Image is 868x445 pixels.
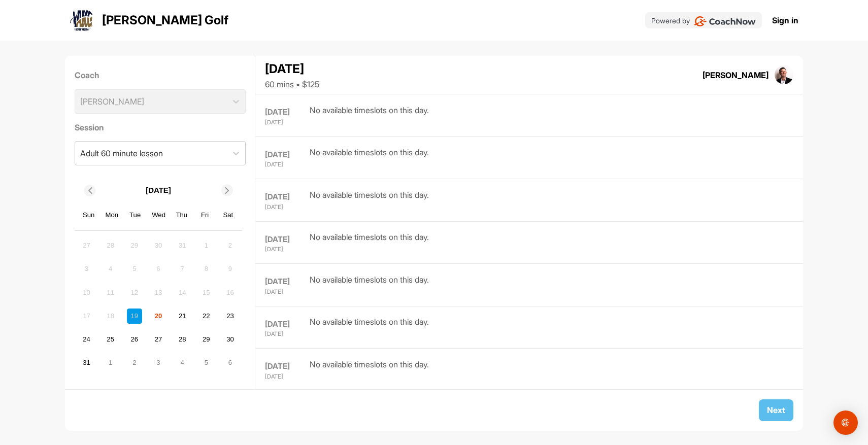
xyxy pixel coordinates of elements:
div: [DATE] [265,276,307,288]
div: Choose Wednesday, September 3rd, 2025 [151,355,166,370]
button: Next [759,399,793,421]
div: Not available Friday, August 8th, 2025 [198,261,214,277]
div: Not available Wednesday, August 6th, 2025 [151,261,166,277]
div: Thu [175,209,188,222]
a: Sign in [772,14,798,26]
div: Choose Sunday, August 31st, 2025 [79,355,94,370]
div: Not available Friday, August 1st, 2025 [198,238,214,253]
img: logo [70,8,94,32]
div: Choose Thursday, August 21st, 2025 [175,309,190,324]
div: No available timeslots on this day. [310,104,429,127]
div: Choose Friday, September 5th, 2025 [198,355,214,370]
div: 60 mins • $125 [265,78,319,90]
div: Sat [222,209,235,222]
div: Choose Thursday, August 28th, 2025 [175,332,190,347]
div: Choose Thursday, September 4th, 2025 [175,355,190,370]
div: [DATE] [265,372,307,381]
div: Not available Tuesday, August 12th, 2025 [127,285,142,300]
div: Wed [152,209,165,222]
div: Choose Saturday, August 23rd, 2025 [223,309,238,324]
div: [DATE] [265,319,307,330]
div: [DATE] [265,191,307,203]
p: Powered by [651,15,690,26]
div: No available timeslots on this day. [310,273,429,296]
div: Adult 60 minute lesson [80,147,163,159]
div: Tue [128,209,142,222]
div: Not available Tuesday, August 19th, 2025 [127,309,142,324]
div: [DATE] [265,245,307,254]
div: Not available Wednesday, August 13th, 2025 [151,285,166,300]
div: [DATE] [265,160,307,169]
div: No available timeslots on this day. [310,358,429,381]
div: Not available Monday, August 18th, 2025 [103,309,118,324]
div: Not available Thursday, July 31st, 2025 [175,238,190,253]
div: [DATE] [265,330,307,338]
img: square_33d1b9b665a970990590299d55b62fd8.jpg [775,65,794,85]
div: [DATE] [265,203,307,212]
div: Not available Sunday, August 3rd, 2025 [79,261,94,277]
label: Session [75,121,246,133]
div: Not available Monday, August 11th, 2025 [103,285,118,300]
div: Not available Saturday, August 16th, 2025 [223,285,238,300]
div: Choose Saturday, September 6th, 2025 [223,355,238,370]
div: Not available Saturday, August 9th, 2025 [223,261,238,277]
div: No available timeslots on this day. [310,316,429,338]
div: Choose Saturday, August 30th, 2025 [223,332,238,347]
div: Sun [82,209,95,222]
div: [PERSON_NAME] [703,69,769,81]
div: [DATE] [265,234,307,246]
div: [DATE] [265,107,307,118]
div: Choose Monday, September 1st, 2025 [103,355,118,370]
p: [DATE] [146,185,171,196]
img: CoachNow [694,16,756,26]
div: No available timeslots on this day. [310,231,429,254]
div: Choose Friday, August 22nd, 2025 [198,309,214,324]
label: Coach [75,69,246,81]
div: [DATE] [265,149,307,161]
div: Not available Sunday, July 27th, 2025 [79,238,94,253]
div: Not available Friday, August 15th, 2025 [198,285,214,300]
div: Not available Thursday, August 7th, 2025 [175,261,190,277]
div: Choose Monday, August 25th, 2025 [103,332,118,347]
div: Not available Saturday, August 2nd, 2025 [223,238,238,253]
div: Not available Thursday, August 14th, 2025 [175,285,190,300]
div: Fri [198,209,212,222]
div: month 2025-08 [78,236,239,371]
div: [DATE] [265,60,319,78]
div: [DATE] [265,118,307,127]
div: No available timeslots on this day. [310,189,429,212]
div: Open Intercom Messenger [833,410,858,435]
div: Not available Wednesday, July 30th, 2025 [151,238,166,253]
div: Not available Sunday, August 10th, 2025 [79,285,94,300]
div: Choose Tuesday, August 26th, 2025 [127,332,142,347]
div: No available timeslots on this day. [310,146,429,169]
p: [PERSON_NAME] Golf [102,11,228,29]
div: Mon [106,209,119,222]
div: Not available Tuesday, August 5th, 2025 [127,261,142,277]
div: Not available Tuesday, July 29th, 2025 [127,238,142,253]
div: Choose Wednesday, August 20th, 2025 [151,309,166,324]
div: [DATE] [265,361,307,372]
div: Choose Sunday, August 24th, 2025 [79,332,94,347]
div: Choose Tuesday, September 2nd, 2025 [127,355,142,370]
div: Choose Wednesday, August 27th, 2025 [151,332,166,347]
div: Not available Monday, July 28th, 2025 [103,238,118,253]
div: Not available Monday, August 4th, 2025 [103,261,118,277]
div: Not available Sunday, August 17th, 2025 [79,309,94,324]
div: [DATE] [265,288,307,296]
div: Choose Friday, August 29th, 2025 [198,332,214,347]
